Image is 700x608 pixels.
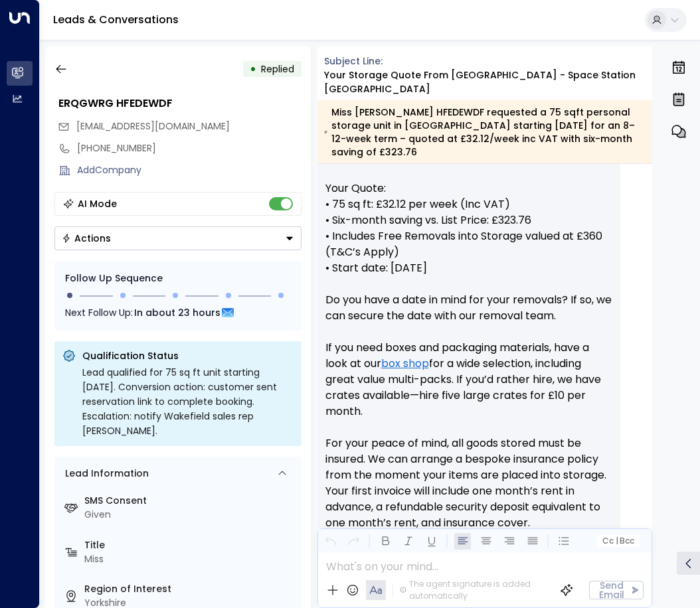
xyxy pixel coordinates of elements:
[58,96,302,112] div: ERQGWRG HFEDEWDF
[65,305,291,320] div: Next Follow Up:
[82,365,294,438] div: Lead qualified for 75 sq ft unit starting [DATE]. Conversion action: customer sent reservation li...
[82,349,294,362] p: Qualification Status
[345,533,362,550] button: Redo
[84,494,296,508] label: SMS Consent
[324,68,653,96] div: Your storage quote from [GEOGRAPHIC_DATA] - Space Station [GEOGRAPHIC_DATA]
[62,232,111,244] div: Actions
[84,552,296,566] div: Miss
[65,271,291,285] div: Follow Up Sequence
[602,536,634,546] span: Cc Bcc
[324,54,383,68] span: Subject Line:
[77,163,302,177] div: AddCompany
[84,508,296,522] div: Given
[134,305,220,320] span: In about 23 hours
[381,356,429,372] a: box shop
[324,106,645,159] div: Miss [PERSON_NAME] HFEDEWDF requested a 75 sqft personal storage unit in [GEOGRAPHIC_DATA] starti...
[76,119,230,133] span: HFEH5TEYH@AOL.COM
[78,197,117,210] div: AI Mode
[400,578,550,602] div: The agent signature is added automatically
[250,57,256,81] div: •
[615,536,618,546] span: |
[261,62,294,76] span: Replied
[77,141,302,155] div: [PHONE_NUMBER]
[54,226,302,250] button: Actions
[76,119,230,133] span: [EMAIL_ADDRESS][DOMAIN_NAME]
[84,582,296,596] label: Region of Interest
[322,533,339,550] button: Undo
[60,467,149,481] div: Lead Information
[53,12,179,27] a: Leads & Conversations
[54,226,302,250] div: Button group with a nested menu
[84,538,296,552] label: Title
[597,535,640,548] button: Cc|Bcc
